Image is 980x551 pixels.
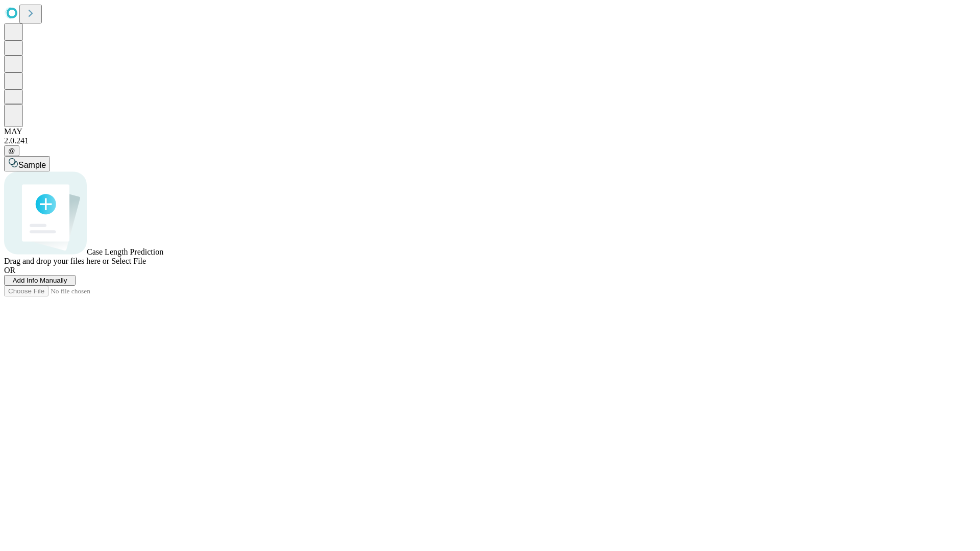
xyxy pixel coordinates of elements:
span: Sample [18,161,46,169]
span: Select File [111,257,146,265]
span: Drag and drop your files here or [4,257,109,265]
button: @ [4,145,19,156]
span: OR [4,266,15,274]
span: Case Length Prediction [87,247,163,256]
button: Sample [4,156,50,171]
div: MAY [4,127,976,136]
span: @ [8,147,15,155]
button: Add Info Manually [4,275,76,286]
span: Add Info Manually [13,277,67,284]
div: 2.0.241 [4,136,976,145]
